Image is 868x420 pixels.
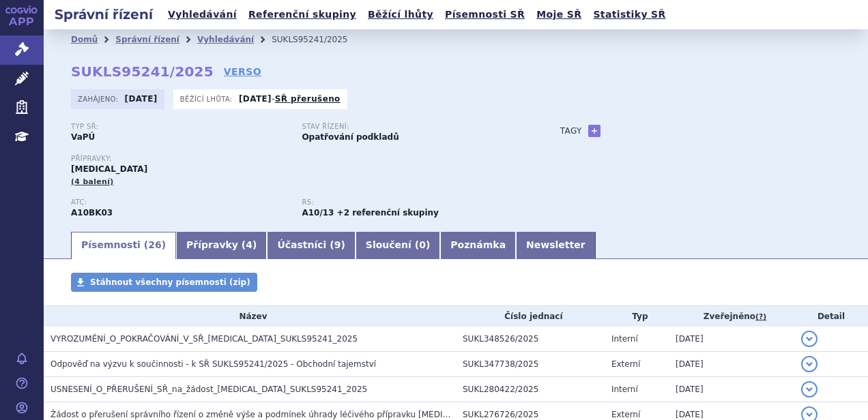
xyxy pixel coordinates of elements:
[239,93,341,104] p: -
[115,35,179,44] a: Správní řízení
[794,306,868,327] th: Detail
[244,5,360,24] a: Referenční skupiny
[669,306,794,327] th: Zveřejněno
[532,5,585,24] a: Moje SŘ
[611,385,638,394] span: Interní
[78,93,121,104] span: Zahájeno:
[334,239,341,250] span: 9
[71,164,147,174] span: [MEDICAL_DATA]
[589,5,669,24] a: Statistiky SŘ
[669,352,794,377] td: [DATE]
[71,273,257,292] a: Stáhnout všechny písemnosti (zip)
[275,94,341,104] a: SŘ přerušeno
[50,334,358,344] span: VYROZUMĚNÍ_O_POKRAČOVÁNÍ_V_SŘ_JARDIANCE_SUKLS95241_2025
[456,306,605,327] th: Číslo jednací
[605,306,669,327] th: Typ
[239,94,272,104] strong: [DATE]
[456,352,605,377] td: SUKL347738/2025
[302,132,399,142] strong: Opatřování podkladů
[71,177,114,186] span: (4 balení)
[71,35,98,44] a: Domů
[611,410,640,419] span: Externí
[669,377,794,402] td: [DATE]
[246,239,252,250] span: 4
[364,5,437,24] a: Běžící lhůty
[224,65,261,78] a: VERSO
[302,208,334,217] strong: metformin a vildagliptin
[197,35,254,44] a: Vyhledávání
[164,5,241,24] a: Vyhledávání
[44,5,164,24] h2: Správní řízení
[125,94,158,104] strong: [DATE]
[50,410,565,419] span: Žádost o přerušení správního řízení o změně výše a podmínek úhrady léčivého přípravku JARDIANCE S...
[176,232,267,259] a: Přípravky (4)
[456,327,605,352] td: SUKL348526/2025
[71,132,95,142] strong: VaPÚ
[588,125,601,137] a: +
[180,93,235,104] span: Běžící lhůta:
[611,359,640,369] span: Externí
[611,334,638,344] span: Interní
[44,306,456,327] th: Název
[669,327,794,352] td: [DATE]
[71,63,214,80] strong: SUKLS95241/2025
[71,123,288,131] p: Typ SŘ:
[50,359,376,369] span: Odpověď na výzvu k součinnosti - k SŘ SUKLS95241/2025 - Obchodní tajemství
[801,356,818,372] button: detail
[148,239,161,250] span: 26
[419,239,426,250] span: 0
[755,312,766,322] abbr: (?)
[441,5,529,24] a: Písemnosti SŘ
[272,29,365,50] li: SUKLS95241/2025
[267,232,355,259] a: Účastníci (9)
[801,381,818,397] button: detail
[356,232,440,259] a: Sloučení (0)
[71,155,533,163] p: Přípravky:
[302,123,519,131] p: Stav řízení:
[50,385,367,394] span: USNESENÍ_O_PŘERUŠENÍ_SŘ_na_žádost_JARDIANCE_SUKLS95241_2025
[456,377,605,402] td: SUKL280422/2025
[440,232,516,259] a: Poznámka
[337,208,439,217] strong: +2 referenční skupiny
[71,198,288,207] p: ATC:
[516,232,596,259] a: Newsletter
[801,331,818,347] button: detail
[71,208,113,217] strong: EMPAGLIFLOZIN
[560,123,582,139] h3: Tagy
[90,277,250,287] span: Stáhnout všechny písemnosti (zip)
[71,232,176,259] a: Písemnosti (26)
[302,198,519,207] p: RS:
